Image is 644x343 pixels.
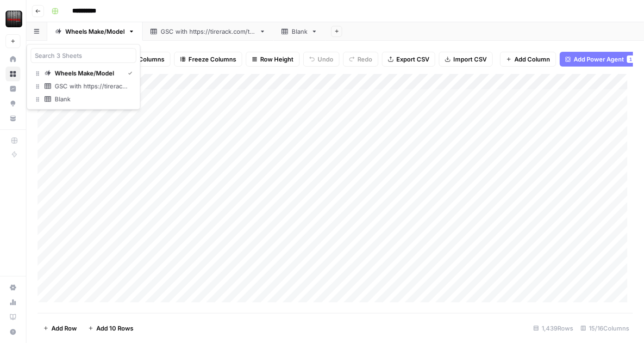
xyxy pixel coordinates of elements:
span: Row Height [260,55,294,64]
a: GSC with [URL][DOMAIN_NAME] [31,80,136,92]
span: Freeze Columns [188,55,236,64]
span: 1 [629,55,632,63]
div: Wheels Make/Model [55,68,114,78]
a: GSC with [URL][DOMAIN_NAME] [143,22,274,41]
div: 1 [627,55,634,63]
span: Undo [318,55,333,64]
a: Learning Hub [6,310,20,325]
a: Wheels Make/Model [47,22,143,41]
div: 15/16 Columns [577,321,633,336]
div: GSC with [URL][DOMAIN_NAME] [55,81,129,91]
button: Row Height [246,52,300,67]
button: Import CSV [439,52,493,67]
button: Add Row [38,321,82,336]
a: Browse [6,67,20,81]
a: Usage [6,295,20,310]
a: Blank [31,92,136,105]
button: 16 Columns [116,52,170,67]
div: GSC with [URL][DOMAIN_NAME] [161,27,256,36]
a: Home [6,52,20,67]
span: Add Column [514,55,550,64]
div: Wheels Make/Model [65,27,125,36]
span: Add 10 Rows [96,324,133,333]
div: Blank [292,27,307,36]
button: Redo [343,52,378,67]
a: Settings [6,280,20,295]
button: Freeze Columns [174,52,242,67]
span: Add Power Agent [574,55,624,64]
a: Insights [6,81,20,96]
span: 16 Columns [131,55,164,64]
span: Export CSV [396,55,429,64]
a: Blank [274,22,325,41]
button: Workspace: Tire Rack [6,7,20,31]
button: Add Column [500,52,556,67]
a: Wheels Make/Model [31,67,136,80]
span: Import CSV [453,55,487,64]
div: Blank [55,94,70,104]
button: Export CSV [382,52,435,67]
span: Add Row [51,324,77,333]
button: Add 10 Rows [82,321,139,336]
input: Search 3 Sheets [35,51,132,60]
div: 1,439 Rows [530,321,577,336]
button: Undo [303,52,339,67]
a: Your Data [6,111,20,126]
img: Tire Rack Logo [6,11,22,27]
span: Redo [357,55,372,64]
button: Add Power Agent1 [560,52,638,67]
a: Opportunities [6,96,20,111]
button: Help + Support [6,325,20,339]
